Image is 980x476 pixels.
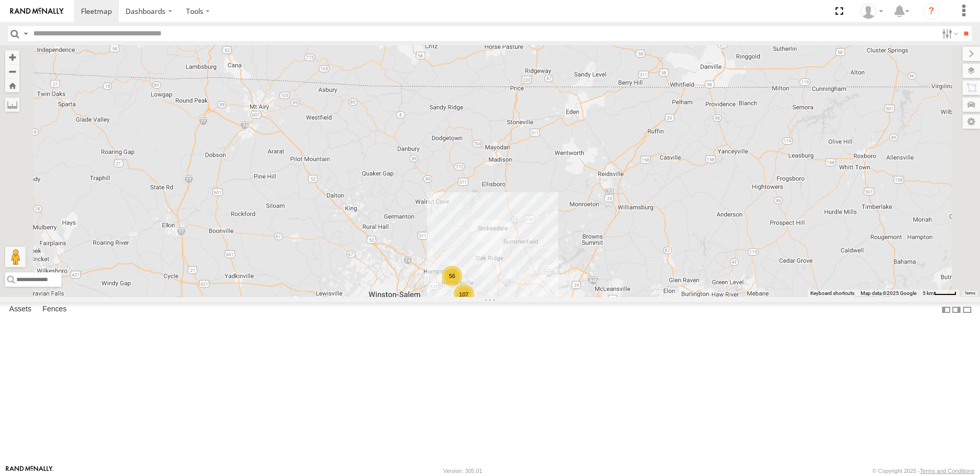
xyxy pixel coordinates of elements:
[951,302,962,317] label: Dock Summary Table to the Right
[6,466,53,476] a: Visit our Website
[443,468,482,474] div: Version: 305.01
[10,8,64,15] img: rand-logo.svg
[963,114,980,129] label: Map Settings
[941,302,951,317] label: Dock Summary Table to the Left
[923,290,934,296] span: 5 km
[37,303,72,317] label: Fences
[4,303,36,317] label: Assets
[5,50,19,64] button: Zoom in
[872,468,974,474] div: © Copyright 2025 -
[22,26,30,41] label: Search Query
[810,290,854,297] button: Keyboard shortcuts
[861,290,916,296] span: Map data ©2025 Google
[442,266,462,286] div: 56
[938,26,960,41] label: Search Filter Options
[965,291,975,295] a: Terms
[5,97,19,112] label: Measure
[5,64,19,78] button: Zoom out
[962,302,972,317] label: Hide Summary Table
[923,3,940,19] i: ?
[920,468,974,474] a: Terms and Conditions
[454,284,474,305] div: 107
[5,247,26,267] button: Drag Pegman onto the map to open Street View
[920,290,959,297] button: Map Scale: 5 km per 40 pixels
[857,4,887,19] div: Brandon Shelton
[5,78,19,92] button: Zoom Home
